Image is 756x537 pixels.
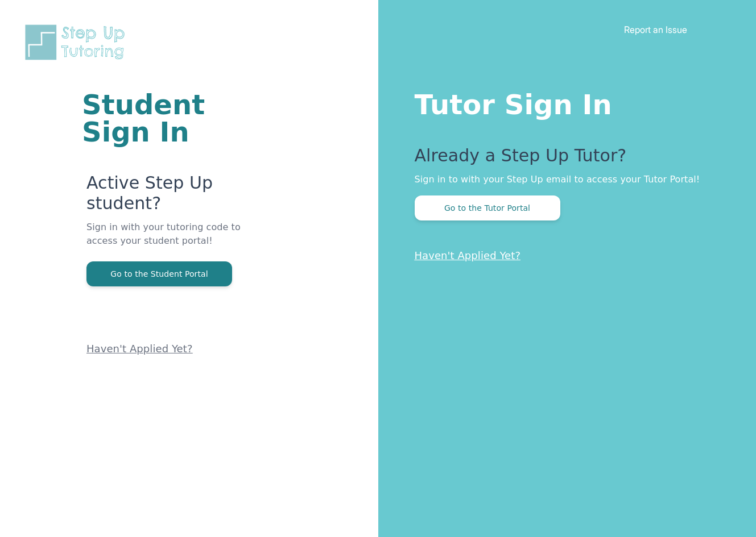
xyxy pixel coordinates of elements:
[415,86,711,118] h1: Tutor Sign In
[86,268,232,279] a: Go to the Student Portal
[624,24,687,35] a: Report an Issue
[86,343,193,355] a: Haven't Applied Yet?
[415,202,560,213] a: Go to the Tutor Portal
[82,91,242,145] h1: Student Sign In
[415,249,521,261] a: Haven't Applied Yet?
[415,173,711,186] p: Sign in to with your Step Up email to access your Tutor Portal!
[415,195,560,220] button: Go to the Tutor Portal
[86,173,242,220] p: Active Step Up student?
[86,220,242,261] p: Sign in with your tutoring code to access your student portal!
[23,23,132,62] img: Step Up Tutoring horizontal logo
[415,145,711,173] p: Already a Step Up Tutor?
[86,261,232,286] button: Go to the Student Portal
